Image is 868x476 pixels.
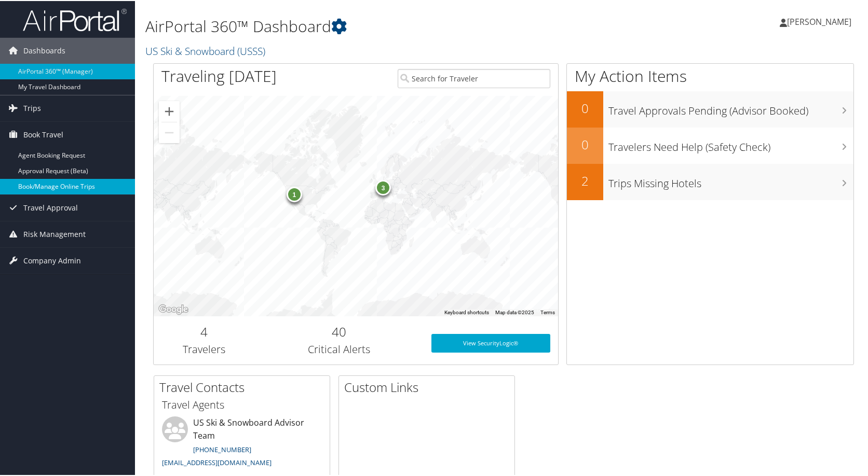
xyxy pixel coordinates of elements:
[161,322,247,340] h2: 4
[567,127,853,163] a: 0Travelers Need Help (Safety Check)
[159,377,330,395] h2: Travel Contacts
[23,220,86,246] span: Risk Management
[159,121,180,142] button: Zoom out
[431,333,551,352] a: View SecurityLogic®
[23,7,127,31] img: airportal-logo.png
[398,68,551,87] input: Search for Traveler
[263,322,416,340] h2: 40
[156,302,191,315] a: Open this area in Google Maps (opens a new window)
[157,415,327,471] li: US Ski & Snowboard Advisor Team
[23,194,78,220] span: Travel Approval
[162,397,322,411] h3: Travel Agents
[540,309,555,314] a: Terms (opens in new tab)
[145,15,623,36] h1: AirPortal 360™ Dashboard
[567,64,853,86] h1: My Action Items
[608,134,853,153] h3: Travelers Need Help (Safety Check)
[23,247,81,273] span: Company Admin
[567,163,853,199] a: 2Trips Missing Hotels
[495,309,534,314] span: Map data ©2025
[161,64,277,86] h1: Traveling [DATE]
[161,341,247,356] h3: Travelers
[444,308,489,315] button: Keyboard shortcuts
[375,179,391,194] div: 3
[162,457,272,466] a: [EMAIL_ADDRESS][DOMAIN_NAME]
[567,135,603,152] h2: 0
[23,94,41,120] span: Trips
[567,99,603,116] h2: 0
[608,170,853,190] h3: Trips Missing Hotels
[567,171,603,189] h2: 2
[23,37,65,63] span: Dashboards
[567,90,853,127] a: 0Travel Approvals Pending (Advisor Booked)
[156,302,191,315] img: Google
[608,97,853,117] h3: Travel Approvals Pending (Advisor Booked)
[23,121,63,147] span: Book Travel
[159,100,180,121] button: Zoom in
[193,444,251,453] a: [PHONE_NUMBER]
[344,377,514,395] h2: Custom Links
[286,186,302,202] div: 1
[263,341,416,356] h3: Critical Alerts
[780,5,862,36] a: [PERSON_NAME]
[145,43,268,57] a: US Ski & Snowboard (USSS)
[787,15,851,26] span: [PERSON_NAME]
